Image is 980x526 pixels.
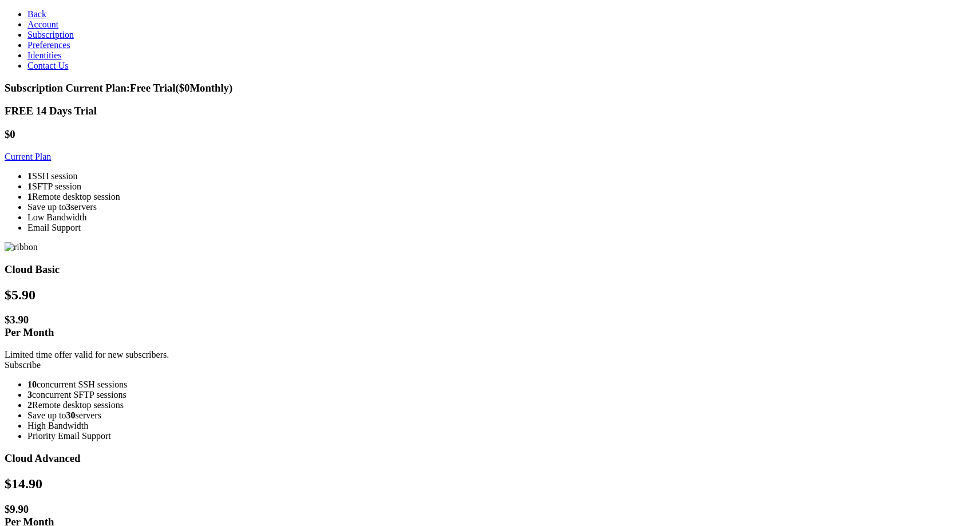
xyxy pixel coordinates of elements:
a: Account [27,19,58,29]
strong: 10 [27,379,37,389]
h3: Cloud Advanced [5,452,975,465]
a: Subscription [27,30,74,39]
a: Back [27,9,46,19]
li: High Bandwidth [27,421,975,431]
strong: 3 [27,390,32,400]
div: Per Month [5,326,975,339]
li: Save up to servers [27,202,975,212]
h3: Subscription [5,82,975,94]
li: Priority Email Support [27,431,975,441]
a: Contact Us [27,61,69,70]
strong: 1 [27,181,32,191]
a: Subscribe [5,360,41,370]
h1: $0 [5,128,975,141]
li: Save up to servers [27,410,975,421]
span: Limited time offer valid for new subscribers. [5,350,169,359]
h2: $ 14.90 [5,476,975,492]
li: concurrent SFTP sessions [27,390,975,400]
h3: Cloud Basic [5,263,975,276]
strong: 3 [66,202,71,212]
li: SSH session [27,171,975,181]
li: concurrent SSH sessions [27,379,975,390]
strong: 2 [27,400,32,410]
h3: FREE 14 Days Trial [5,105,975,117]
h2: $ 5.90 [5,287,975,303]
a: Identities [27,50,62,60]
li: Remote desktop session [27,192,975,202]
strong: 1 [27,171,32,181]
li: Email Support [27,223,975,233]
li: Remote desktop sessions [27,400,975,410]
strong: 30 [66,410,76,420]
a: Preferences [27,40,70,50]
span: Current Plan: Free Trial ($ 0 Monthly) [66,82,233,94]
strong: 1 [27,192,32,201]
a: Current Plan [5,152,51,161]
li: Low Bandwidth [27,212,975,223]
li: SFTP session [27,181,975,192]
img: ribbon [5,242,38,252]
h1: $ 3.90 [5,314,975,339]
